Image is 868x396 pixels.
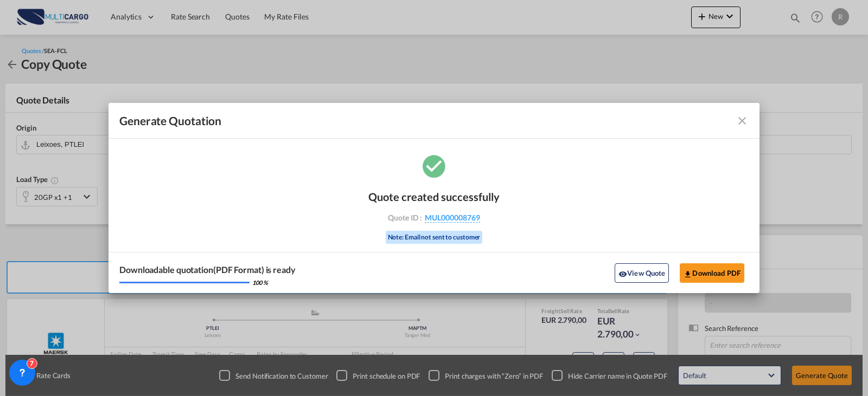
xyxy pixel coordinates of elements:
md-icon: icon-download [684,270,692,278]
md-icon: icon-checkbox-marked-circle [420,152,448,179]
span: MUL000008769 [425,213,480,223]
div: Quote created successfully [368,190,500,203]
span: Generate Quotation [119,114,221,128]
md-dialog: Generate Quotation Quote ... [108,103,759,294]
div: Note: Email not sent to customer [386,231,483,244]
div: Downloadable quotation(PDF Format) is ready [119,264,296,276]
md-icon: icon-close fg-AAA8AD cursor m-0 [736,114,749,127]
button: Download PDF [680,263,744,283]
button: icon-eyeView Quote [615,263,669,283]
div: 100 % [252,278,268,287]
div: Quote ID : [371,213,497,223]
md-icon: icon-eye [618,270,627,278]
